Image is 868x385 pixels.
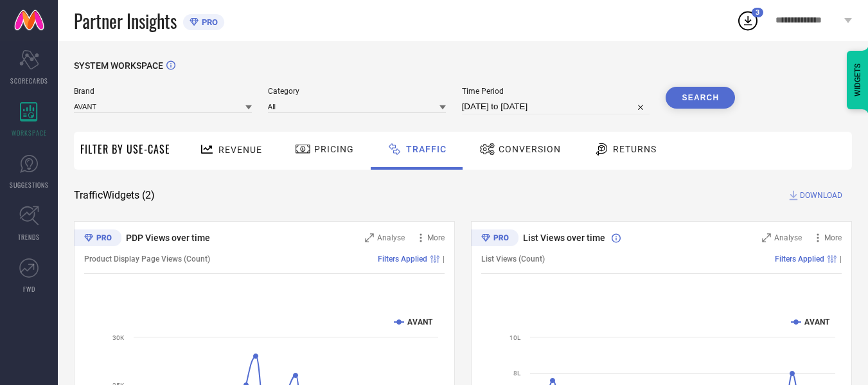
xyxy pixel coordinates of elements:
[499,144,561,154] span: Conversion
[443,255,445,264] span: |
[666,87,735,109] button: Search
[800,189,842,202] span: DOWNLOAD
[513,370,521,377] text: 8L
[462,87,650,96] span: Time Period
[74,229,121,249] div: Premium
[74,8,177,34] span: Partner Insights
[365,233,374,242] svg: Zoom
[736,9,759,32] div: Open download list
[268,87,446,96] span: Category
[74,189,155,202] span: Traffic Widgets ( 2 )
[756,8,759,17] span: 3
[481,255,545,264] span: List Views (Count)
[126,233,210,243] span: PDP Views over time
[12,128,47,138] span: WORKSPACE
[840,255,842,264] span: |
[10,180,49,190] span: SUGGESTIONS
[774,233,802,242] span: Analyse
[509,334,521,341] text: 10L
[74,87,252,96] span: Brand
[406,144,447,154] span: Traffic
[84,255,210,264] span: Product Display Page Views (Count)
[199,17,218,27] span: PRO
[377,233,405,242] span: Analyse
[378,255,427,264] span: Filters Applied
[775,255,824,264] span: Filters Applied
[112,334,125,341] text: 30K
[762,233,771,242] svg: Zoom
[314,144,354,154] span: Pricing
[10,76,48,85] span: SCORECARDS
[824,233,842,242] span: More
[407,318,433,327] text: AVANT
[218,145,262,155] span: Revenue
[613,144,657,154] span: Returns
[23,284,35,294] span: FWD
[462,99,650,114] input: Select time period
[804,318,830,327] text: AVANT
[471,229,518,249] div: Premium
[80,141,170,157] span: Filter By Use-Case
[18,232,40,242] span: TRENDS
[427,233,445,242] span: More
[74,60,163,71] span: SYSTEM WORKSPACE
[523,233,605,243] span: List Views over time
